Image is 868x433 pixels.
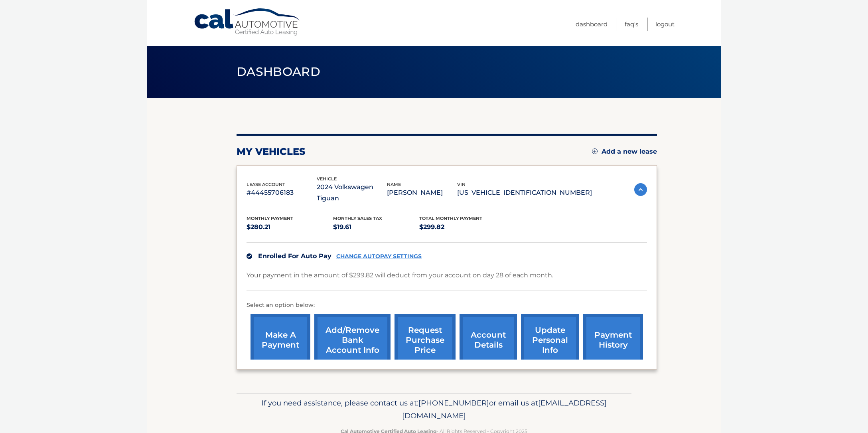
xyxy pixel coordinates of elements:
[592,148,598,154] img: add.svg
[419,216,482,221] span: Total Monthly Payment
[237,64,320,79] span: Dashboard
[247,221,333,233] p: $280.21
[314,314,391,366] a: Add/Remove bank account info
[625,18,638,31] a: FAQ's
[258,252,331,260] span: Enrolled For Auto Pay
[655,18,675,31] a: Logout
[419,221,506,233] p: $299.82
[402,398,607,420] span: [EMAIL_ADDRESS][DOMAIN_NAME]
[395,314,456,366] a: request purchase price
[418,398,489,407] span: [PHONE_NUMBER]
[457,182,466,187] span: vin
[336,253,422,260] a: CHANGE AUTOPAY SETTINGS
[242,397,626,422] p: If you need assistance, please contact us at: or email us at
[247,182,285,187] span: lease account
[634,183,647,196] img: accordion-active.svg
[576,18,608,31] a: Dashboard
[193,8,301,36] a: Cal Automotive
[387,187,457,198] p: [PERSON_NAME]
[247,270,553,281] p: Your payment in the amount of $299.82 will deduct from your account on day 28 of each month.
[333,221,420,233] p: $19.61
[333,216,382,221] span: Monthly sales Tax
[247,301,647,310] p: Select an option below:
[247,253,252,259] img: check.svg
[592,148,657,156] a: Add a new lease
[317,176,337,182] span: vehicle
[460,314,517,366] a: account details
[457,187,592,198] p: [US_VEHICLE_IDENTIFICATION_NUMBER]
[247,187,317,198] p: #44455706183
[251,314,310,366] a: make a payment
[387,182,401,187] span: name
[583,314,643,366] a: payment history
[317,182,387,204] p: 2024 Volkswagen Tiguan
[521,314,579,366] a: update personal info
[247,216,293,221] span: Monthly Payment
[237,146,306,158] h2: my vehicles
